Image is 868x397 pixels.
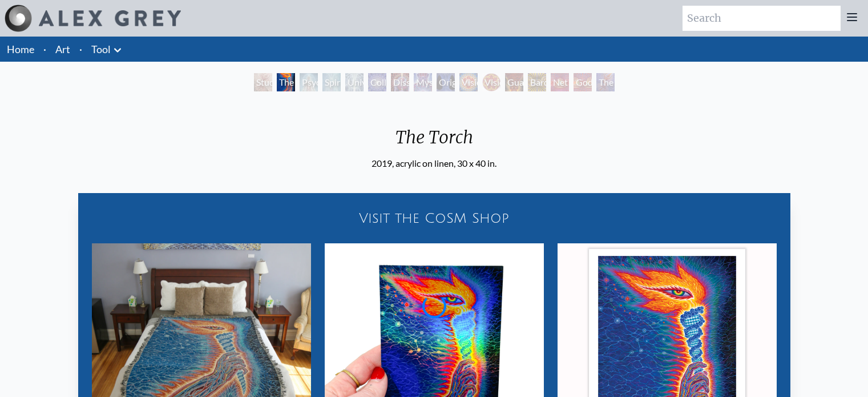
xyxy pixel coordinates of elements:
div: Vision Crystal Tondo [482,73,500,91]
div: Dissectional Art for Tool's Lateralus CD [391,73,409,91]
div: Spiritual Energy System [322,73,341,91]
div: Study for the Great Turn [254,73,272,91]
li: · [39,37,51,62]
div: Guardian of Infinite Vision [505,73,523,91]
div: Net of Being [551,73,569,91]
div: 2019, acrylic on linen, 30 x 40 in. [372,157,496,170]
input: Search [683,6,841,31]
div: Vision Crystal [459,73,478,91]
div: Mystic Eye [414,73,432,91]
div: Psychic Energy System [300,73,318,91]
a: Tool [91,41,111,57]
div: Universal Mind Lattice [345,73,364,91]
li: · [75,37,87,62]
div: Bardo Being [528,73,546,91]
div: The Torch [277,73,295,91]
div: Original Face [437,73,455,91]
div: Godself [574,73,592,91]
a: Art [55,41,70,57]
div: The Torch [372,127,496,157]
a: Home [7,43,34,55]
a: Visit the CoSM Shop [85,200,784,236]
div: The Great Turn [596,73,615,91]
div: Collective Vision [368,73,386,91]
